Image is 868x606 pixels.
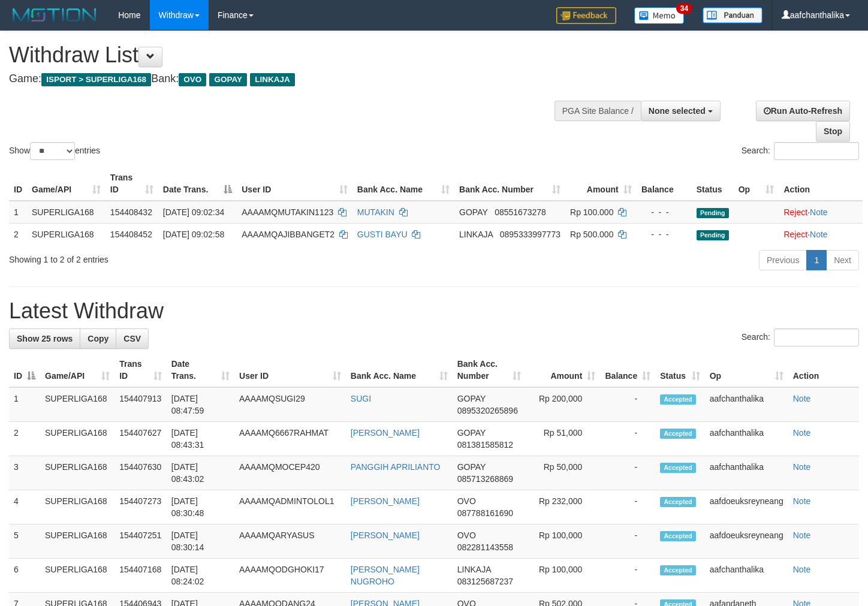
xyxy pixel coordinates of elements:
[810,207,828,217] a: Note
[774,328,859,346] input: Search:
[17,334,73,343] span: Show 25 rows
[793,565,811,574] a: Note
[351,428,420,438] a: [PERSON_NAME]
[660,497,696,507] span: Accepted
[234,524,346,559] td: AAAAMQARYASUS
[167,524,234,559] td: [DATE] 08:30:14
[351,496,420,506] a: [PERSON_NAME]
[234,456,346,490] td: AAAAMQMOCEP420
[697,230,729,240] span: Pending
[641,206,687,218] div: - - -
[600,456,655,490] td: -
[457,542,513,552] span: Copy 082281143558 to clipboard
[556,7,616,24] img: Feedback.jpg
[9,142,100,160] label: Show entries
[705,353,788,387] th: Op: activate to sort column ascending
[209,73,247,86] span: GOPAY
[600,524,655,559] td: -
[526,387,601,422] td: Rp 200,000
[9,328,80,349] a: Show 25 rows
[660,531,696,541] span: Accepted
[357,230,408,239] a: GUSTI BAYU
[453,353,526,387] th: Bank Acc. Number: activate to sort column ascending
[641,101,721,121] button: None selected
[351,462,441,472] a: PANGGIH APRILIANTO
[793,530,811,540] a: Note
[788,353,859,387] th: Action
[457,474,513,484] span: Copy 085713268869 to clipboard
[634,7,685,24] img: Button%20Memo.svg
[351,565,420,586] a: [PERSON_NAME] NUGROHO
[9,387,40,422] td: 1
[457,577,513,586] span: Copy 083125687237 to clipboard
[600,559,655,593] td: -
[158,167,237,201] th: Date Trans.: activate to sort column descending
[705,524,788,559] td: aafdoeuksreyneang
[774,142,859,160] input: Search:
[600,353,655,387] th: Balance: activate to sort column ascending
[459,207,487,217] span: GOPAY
[457,530,476,540] span: OVO
[234,559,346,593] td: AAAAMQODGHOKI17
[116,328,149,349] a: CSV
[9,422,40,456] td: 2
[810,230,828,239] a: Note
[237,167,352,201] th: User ID: activate to sort column ascending
[9,559,40,593] td: 6
[40,353,114,387] th: Game/API: activate to sort column ascending
[457,508,513,518] span: Copy 087788161690 to clipboard
[9,490,40,524] td: 4
[179,73,206,86] span: OVO
[779,167,863,201] th: Action
[703,7,762,23] img: panduan.png
[570,230,613,239] span: Rp 500.000
[554,101,641,121] div: PGA Site Balance /
[41,73,151,86] span: ISPORT > SUPERLIGA168
[234,353,346,387] th: User ID: activate to sort column ascending
[9,524,40,559] td: 5
[9,167,27,201] th: ID
[167,490,234,524] td: [DATE] 08:30:48
[9,223,27,245] td: 2
[9,6,100,24] img: MOTION_logo.png
[234,490,346,524] td: AAAAMQADMINTOLOL1
[40,387,114,422] td: SUPERLIGA168
[80,328,116,349] a: Copy
[40,524,114,559] td: SUPERLIGA168
[242,207,333,217] span: AAAAMQMUTAKIN1123
[457,394,486,403] span: GOPAY
[457,496,476,506] span: OVO
[123,334,141,343] span: CSV
[114,524,167,559] td: 154407251
[457,406,518,415] span: Copy 0895320265896 to clipboard
[114,559,167,593] td: 154407168
[457,565,491,574] span: LINKAJA
[9,299,859,323] h1: Latest Withdraw
[783,207,807,217] a: Reject
[759,250,807,270] a: Previous
[637,167,692,201] th: Balance
[779,223,863,245] td: ·
[40,559,114,593] td: SUPERLIGA168
[655,353,705,387] th: Status: activate to sort column ascending
[40,422,114,456] td: SUPERLIGA168
[88,334,108,343] span: Copy
[9,43,566,67] h1: Withdraw List
[697,208,729,218] span: Pending
[9,456,40,490] td: 3
[40,490,114,524] td: SUPERLIGA168
[457,462,486,472] span: GOPAY
[9,353,40,387] th: ID: activate to sort column descending
[167,559,234,593] td: [DATE] 08:24:02
[705,559,788,593] td: aafchanthalika
[114,422,167,456] td: 154407627
[457,428,486,438] span: GOPAY
[600,422,655,456] td: -
[660,463,696,473] span: Accepted
[110,207,152,217] span: 154408432
[167,387,234,422] td: [DATE] 08:47:59
[114,387,167,422] td: 154407913
[526,353,601,387] th: Amount: activate to sort column ascending
[27,167,106,201] th: Game/API: activate to sort column ascending
[783,230,807,239] a: Reject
